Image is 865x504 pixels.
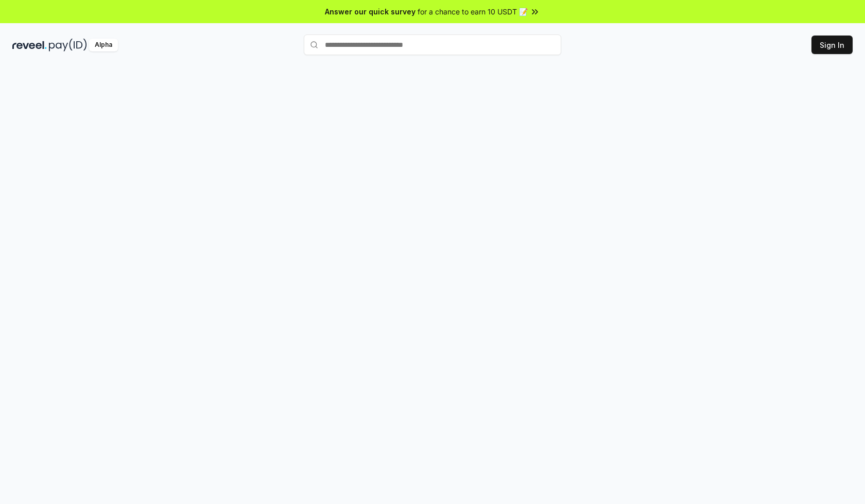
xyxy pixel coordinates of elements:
[325,6,416,17] span: Answer our quick survey
[811,36,853,54] button: Sign In
[89,39,118,51] div: Alpha
[418,6,528,17] span: for a chance to earn 10 USDT 📝
[12,39,47,51] img: reveel_dark
[49,39,87,51] img: pay_id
